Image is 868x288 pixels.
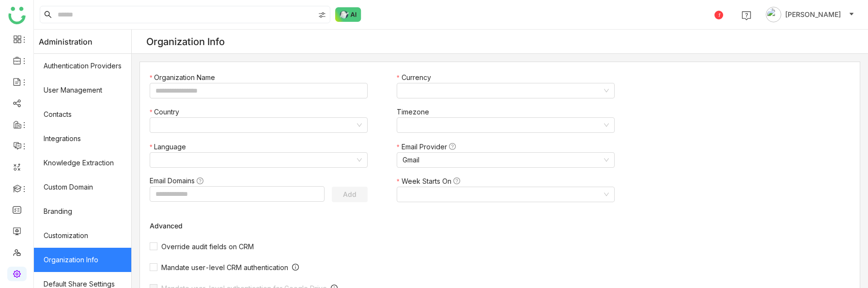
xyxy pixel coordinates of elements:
[764,7,856,22] button: [PERSON_NAME]
[157,263,292,272] span: Mandate user-level CRM authentication
[403,153,609,167] nz-select-item: Gmail
[34,175,131,199] a: Custom Domain
[150,72,220,83] label: Organization Name
[766,7,781,22] img: avatar
[34,248,131,272] a: Organization Info
[335,7,361,22] img: ask-buddy-normal.svg
[8,7,26,24] img: logo
[39,30,93,54] span: Administration
[318,11,326,19] img: search-type.svg
[397,176,465,187] label: Week Starts On
[785,9,841,20] span: [PERSON_NAME]
[150,142,191,152] label: Language
[332,187,368,202] button: Add
[397,142,460,152] label: Email Provider
[150,107,184,117] label: Country
[150,176,208,186] label: Email Domains
[34,78,131,102] a: User Management
[742,11,751,20] img: help.svg
[34,224,131,248] a: Customization
[146,36,225,48] div: Organization Info
[34,199,131,224] a: Branding
[714,11,723,19] div: 1
[397,72,435,83] label: Currency
[150,222,634,230] div: Advanced
[34,54,131,78] a: Authentication Providers
[34,102,131,127] a: Contacts
[157,242,258,251] span: Override audit fields on CRM
[397,107,434,117] label: Timezone
[34,127,131,151] a: Integrations
[34,151,131,175] a: Knowledge Extraction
